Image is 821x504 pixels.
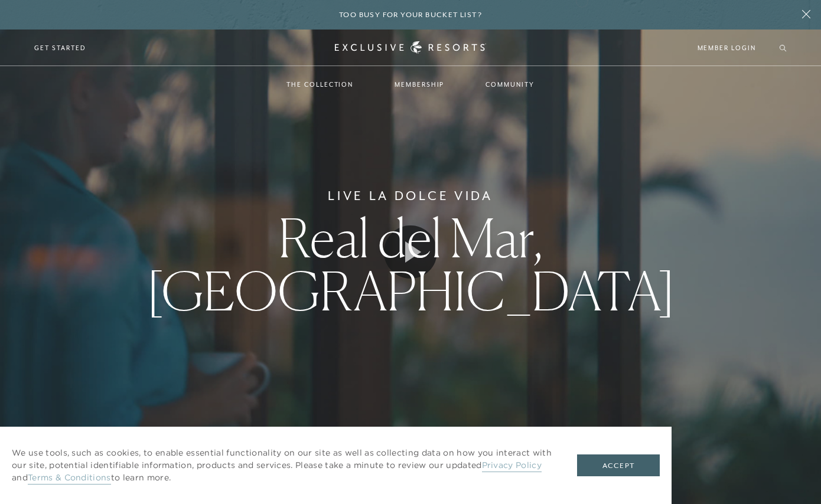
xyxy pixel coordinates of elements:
[383,67,456,102] a: Membership
[275,67,365,102] a: The Collection
[146,205,675,323] span: Real del Mar, [GEOGRAPHIC_DATA]
[482,460,542,472] a: Privacy Policy
[328,186,493,205] h6: Live La Dolce Vida
[34,42,86,53] a: Get Started
[339,9,482,21] h6: Too busy for your bucket list?
[577,454,660,477] button: Accept
[698,42,756,53] a: Member Login
[12,447,553,484] p: We use tools, such as cookies, to enable essential functionality on our site as well as collectin...
[28,472,111,485] a: Terms & Conditions
[474,67,546,102] a: Community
